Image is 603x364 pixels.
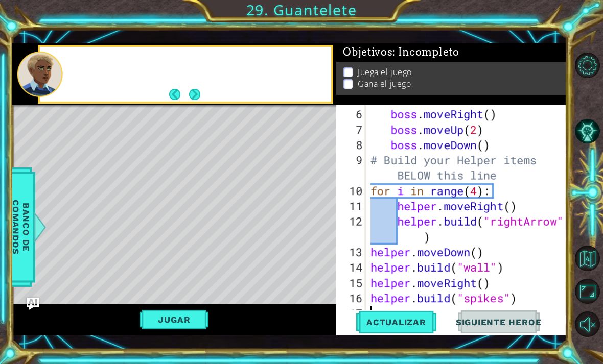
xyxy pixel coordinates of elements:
a: Volver al Mapa [576,242,603,275]
button: Next [189,89,200,101]
span: : Incompleto [392,46,459,58]
button: Maximizar Navegador [575,279,600,304]
div: 12 [338,214,365,245]
span: Banco de comandos [8,175,34,280]
button: Siguiente Heroe [446,310,552,333]
div: 8 [338,137,365,153]
button: Back [169,89,189,100]
div: 14 [338,260,365,275]
div: 16 [338,290,365,306]
button: Jugar [140,310,208,329]
p: Juega el juego [358,66,412,78]
button: Opciones del Nivel [575,53,600,78]
span: Objetivos [343,46,459,59]
div: 11 [338,199,365,214]
p: Gana el juego [358,78,411,89]
span: Actualizar [356,317,436,327]
div: 7 [338,122,365,137]
div: 17 [338,306,365,321]
button: Ask AI [27,298,39,310]
div: 10 [338,183,365,199]
div: 15 [338,275,365,290]
div: 6 [338,107,365,122]
div: 13 [338,245,365,260]
div: 9 [338,153,365,183]
span: Siguiente Heroe [446,317,552,327]
button: Pista AI [575,118,600,144]
button: Activar sonido. [575,311,600,337]
button: Volver al Mapa [575,246,600,271]
button: Actualizar [356,310,436,333]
